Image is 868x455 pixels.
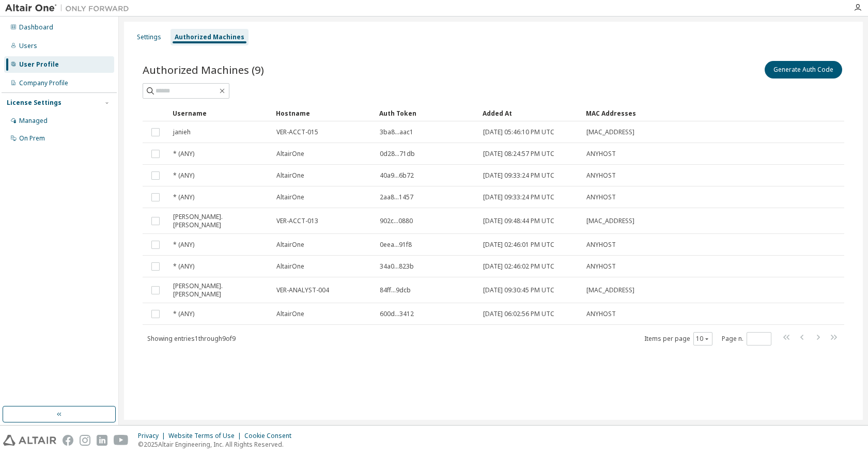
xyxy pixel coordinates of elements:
[7,99,61,107] div: License Settings
[276,150,304,158] span: AltairOne
[173,105,268,121] div: Username
[483,150,554,158] span: [DATE] 08:24:57 PM UTC
[3,435,56,446] img: altair_logo.svg
[380,171,414,180] span: 40a9...6b72
[483,105,578,121] div: Added At
[173,213,267,229] span: [PERSON_NAME].[PERSON_NAME]
[97,435,107,446] img: linkedin.svg
[276,193,304,201] span: AltairOne
[19,23,53,32] div: Dashboard
[173,171,194,180] span: * (ANY)
[19,134,45,143] div: On Prem
[586,310,616,318] span: ANYHOST
[380,286,411,294] span: 84ff...9dcb
[380,193,413,201] span: 2aa8...1457
[483,310,554,318] span: [DATE] 06:02:56 PM UTC
[276,171,304,180] span: AltairOne
[276,105,371,121] div: Hostname
[380,150,415,158] span: 0d28...71db
[173,282,267,299] span: [PERSON_NAME].[PERSON_NAME]
[244,432,298,440] div: Cookie Consent
[380,128,413,136] span: 3ba8...aac1
[586,262,616,271] span: ANYHOST
[483,193,554,201] span: [DATE] 09:33:24 PM UTC
[138,432,168,440] div: Privacy
[276,217,318,225] span: VER-ACCT-013
[173,310,194,318] span: * (ANY)
[276,262,304,271] span: AltairOne
[586,286,634,294] span: [MAC_ADDRESS]
[380,241,412,249] span: 0eea...91f8
[276,241,304,249] span: AltairOne
[138,440,298,449] p: © 2025 Altair Engineering, Inc. All Rights Reserved.
[276,128,318,136] span: VER-ACCT-015
[276,310,304,318] span: AltairOne
[765,61,842,79] button: Generate Auth Code
[173,193,194,201] span: * (ANY)
[483,286,554,294] span: [DATE] 09:30:45 PM UTC
[80,435,90,446] img: instagram.svg
[586,217,634,225] span: [MAC_ADDRESS]
[586,150,616,158] span: ANYHOST
[644,332,712,346] span: Items per page
[63,435,73,446] img: facebook.svg
[586,171,616,180] span: ANYHOST
[379,105,474,121] div: Auth Token
[143,62,264,77] span: Authorized Machines (9)
[483,262,554,271] span: [DATE] 02:46:02 PM UTC
[722,332,771,346] span: Page n.
[173,150,194,158] span: * (ANY)
[173,128,191,136] span: janieh
[19,117,48,125] div: Managed
[586,241,616,249] span: ANYHOST
[137,33,161,41] div: Settings
[380,217,413,225] span: 902c...0880
[276,286,329,294] span: VER-ANALYST-004
[380,310,414,318] span: 600d...3412
[696,335,710,343] button: 10
[586,128,634,136] span: [MAC_ADDRESS]
[483,241,554,249] span: [DATE] 02:46:01 PM UTC
[586,193,616,201] span: ANYHOST
[380,262,414,271] span: 34a0...823b
[483,128,554,136] span: [DATE] 05:46:10 PM UTC
[19,60,59,69] div: User Profile
[173,241,194,249] span: * (ANY)
[114,435,129,446] img: youtube.svg
[5,3,134,13] img: Altair One
[586,105,739,121] div: MAC Addresses
[173,262,194,271] span: * (ANY)
[175,33,244,41] div: Authorized Machines
[19,42,37,50] div: Users
[483,217,554,225] span: [DATE] 09:48:44 PM UTC
[147,334,236,343] span: Showing entries 1 through 9 of 9
[168,432,244,440] div: Website Terms of Use
[19,79,68,87] div: Company Profile
[483,171,554,180] span: [DATE] 09:33:24 PM UTC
